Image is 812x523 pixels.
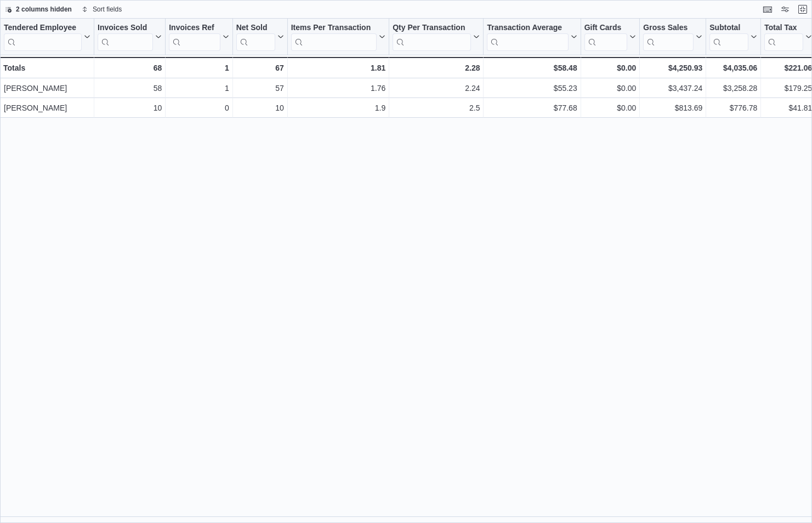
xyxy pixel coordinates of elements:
[98,82,162,95] div: 58
[236,23,275,33] div: Net Sold
[584,101,637,114] div: $0.00
[236,61,284,74] div: 67
[764,23,812,51] button: Total Tax
[487,23,568,51] div: Transaction Average
[764,101,812,114] div: $41.81
[584,23,628,33] div: Gift Cards
[584,23,637,51] button: Gift Cards
[4,23,82,51] div: Tendered Employee
[643,61,702,74] div: $4,250.93
[169,61,229,74] div: 1
[393,23,471,33] div: Qty Per Transaction
[487,101,577,114] div: $77.68
[169,23,220,33] div: Invoices Ref
[487,23,568,33] div: Transaction Average
[1,3,76,16] button: 2 columns hidden
[643,23,694,51] div: Gross Sales
[584,61,637,74] div: $0.00
[764,23,803,51] div: Total Tax
[709,23,748,51] div: Subtotal
[291,61,386,74] div: 1.81
[236,82,284,95] div: 57
[98,101,162,114] div: 10
[487,61,577,74] div: $58.48
[291,23,386,51] button: Items Per Transaction
[291,101,386,114] div: 1.9
[709,23,748,33] div: Subtotal
[98,61,162,74] div: 68
[3,61,90,74] div: Totals
[393,61,480,74] div: 2.28
[779,3,792,16] button: Display options
[4,23,82,33] div: Tendered Employee
[709,82,757,95] div: $3,258.28
[169,82,229,95] div: 1
[761,3,774,16] button: Keyboard shortcuts
[796,3,809,16] button: Exit fullscreen
[643,82,702,95] div: $3,437.24
[584,23,628,51] div: Gift Card Sales
[169,23,229,51] button: Invoices Ref
[764,23,803,33] div: Total Tax
[393,82,480,95] div: 2.24
[4,82,90,95] div: [PERSON_NAME]
[393,101,480,114] div: 2.5
[291,23,377,33] div: Items Per Transaction
[709,61,757,74] div: $4,035.06
[4,23,90,51] button: Tendered Employee
[291,23,377,51] div: Items Per Transaction
[643,23,694,33] div: Gross Sales
[764,82,812,95] div: $179.25
[98,23,153,33] div: Invoices Sold
[393,23,480,51] button: Qty Per Transaction
[487,82,577,95] div: $55.23
[169,101,229,114] div: 0
[236,101,284,114] div: 10
[291,82,386,95] div: 1.76
[4,101,90,114] div: [PERSON_NAME]
[16,5,72,14] span: 2 columns hidden
[643,23,702,51] button: Gross Sales
[764,61,812,74] div: $221.06
[487,23,577,51] button: Transaction Average
[643,101,702,114] div: $813.69
[393,23,471,51] div: Qty Per Transaction
[77,3,126,16] button: Sort fields
[93,5,122,14] span: Sort fields
[98,23,162,51] button: Invoices Sold
[709,23,757,51] button: Subtotal
[709,101,757,114] div: $776.78
[236,23,275,51] div: Net Sold
[236,23,284,51] button: Net Sold
[584,82,637,95] div: $0.00
[98,23,153,51] div: Invoices Sold
[169,23,220,51] div: Invoices Ref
